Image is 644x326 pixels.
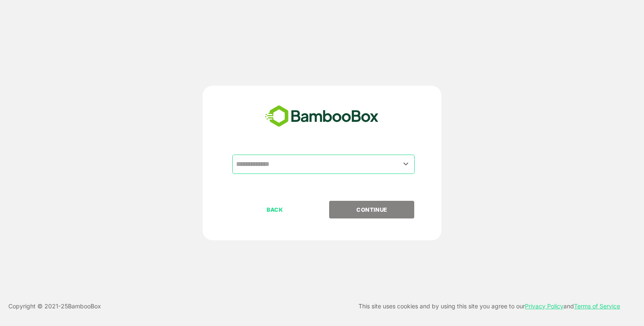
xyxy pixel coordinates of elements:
[400,158,412,170] button: Open
[260,103,383,130] img: bamboobox
[233,205,317,214] p: BACK
[8,301,101,311] p: Copyright © 2021- 25 BambooBox
[330,205,414,214] p: CONTINUE
[329,201,414,218] button: CONTINUE
[574,302,620,310] a: Terms of Service
[358,301,620,311] p: This site uses cookies and by using this site you agree to our and
[525,302,563,310] a: Privacy Policy
[232,201,317,218] button: BACK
